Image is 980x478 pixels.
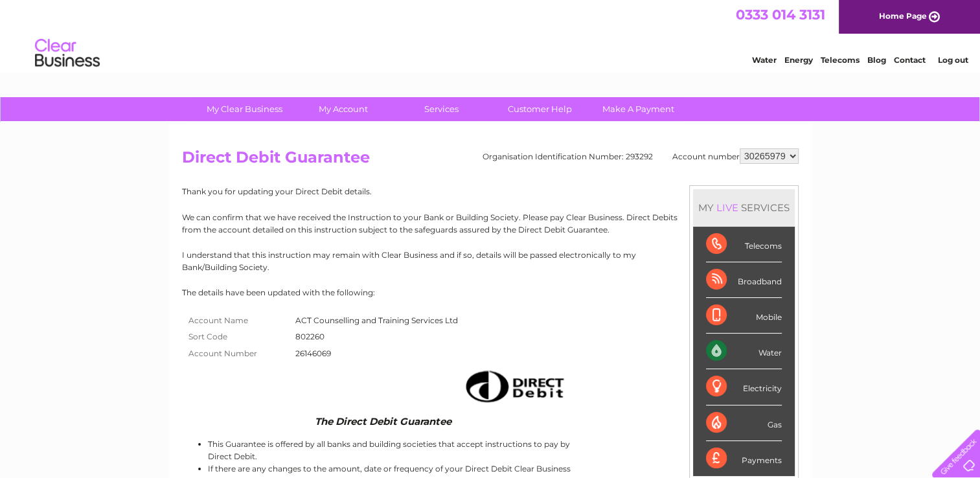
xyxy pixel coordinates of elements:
[706,227,782,262] div: Telecoms
[182,312,292,329] th: Account Name
[483,148,799,164] div: Organisation Identification Number: 293292 Account number
[454,365,572,407] img: Direct Debit image
[292,345,461,362] td: 26146069
[185,7,797,63] div: Clear Business is a trading name of Verastar Limited (registered in [GEOGRAPHIC_DATA] No. 3667643...
[937,55,968,65] a: Log out
[752,55,777,65] a: Water
[736,6,825,23] a: 0333 014 3131
[706,298,782,334] div: Mobile
[585,97,692,121] a: Make A Payment
[693,189,795,226] div: MY SERVICES
[292,328,461,345] td: 802260
[706,405,782,441] div: Gas
[486,97,593,121] a: Customer Help
[182,286,799,299] p: The details have been updated with the following:
[388,97,495,121] a: Services
[182,345,292,362] th: Account Number
[34,34,100,73] img: logo.png
[706,441,782,476] div: Payments
[706,262,782,298] div: Broadband
[894,55,926,65] a: Contact
[182,211,799,236] p: We can confirm that we have received the Instruction to your Bank or Building Society. Please pay...
[292,312,461,329] td: ACT Counselling and Training Services Ltd
[182,328,292,345] th: Sort Code
[706,369,782,405] div: Electricity
[182,413,575,430] td: The Direct Debit Guarantee
[784,55,813,65] a: Energy
[290,97,396,121] a: My Account
[191,97,298,121] a: My Clear Business
[714,201,741,214] div: LIVE
[208,438,575,462] li: This Guarantee is offered by all banks and building societies that accept instructions to pay by ...
[706,334,782,369] div: Water
[867,55,886,65] a: Blog
[182,185,799,198] p: Thank you for updating your Direct Debit details.
[182,249,799,273] p: I understand that this instruction may remain with Clear Business and if so, details will be pass...
[182,148,799,173] h2: Direct Debit Guarantee
[821,55,860,65] a: Telecoms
